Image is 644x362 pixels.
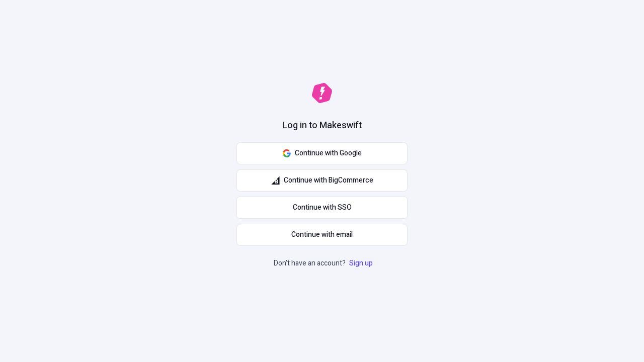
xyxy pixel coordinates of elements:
a: Sign up [347,258,375,268]
h1: Log in to Makeswift [282,119,362,132]
span: Continue with email [291,229,353,240]
button: Continue with Google [236,142,408,164]
button: Continue with BigCommerce [236,169,408,192]
a: Continue with SSO [236,197,408,219]
button: Continue with email [236,224,408,246]
p: Don't have an account? [274,258,375,269]
span: Continue with Google [295,148,362,159]
span: Continue with BigCommerce [284,175,373,186]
